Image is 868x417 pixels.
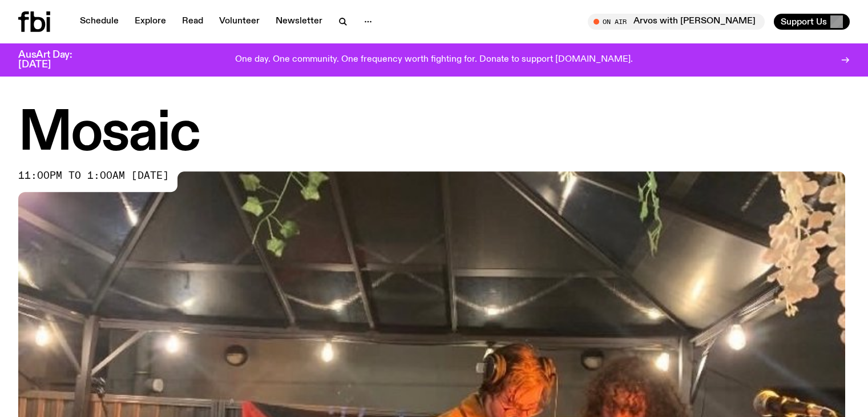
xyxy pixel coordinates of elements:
span: 11:00pm to 1:00am [DATE] [18,171,169,181]
a: Read [175,14,210,30]
a: Schedule [73,14,126,30]
a: Volunteer [212,14,267,30]
a: Newsletter [269,14,329,30]
h3: AusArt Day: [DATE] [18,50,91,70]
span: Support Us [781,17,827,27]
a: Explore [128,14,173,30]
p: One day. One community. One frequency worth fighting for. Donate to support [DOMAIN_NAME]. [235,55,633,65]
h1: Mosaic [18,109,850,160]
button: Support Us [774,14,850,30]
button: On AirArvos with [PERSON_NAME] [588,14,765,30]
